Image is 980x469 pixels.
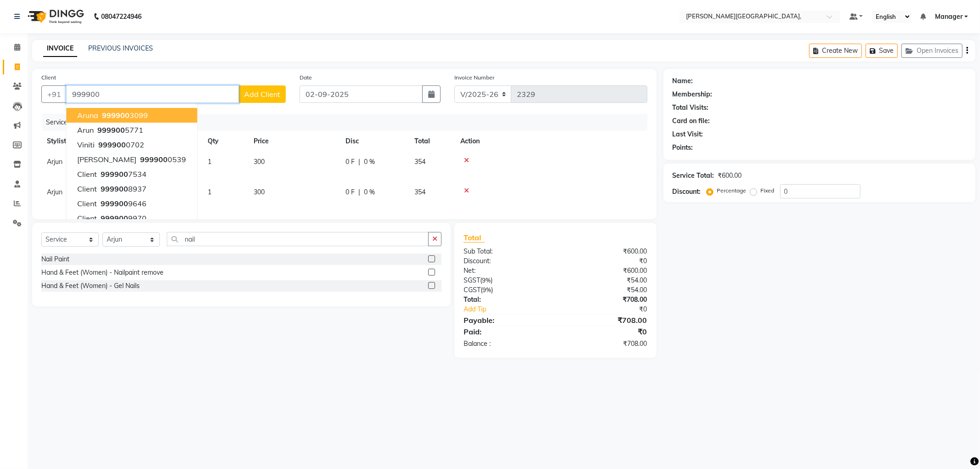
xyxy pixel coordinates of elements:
[244,90,280,99] span: Add Client
[901,44,963,58] button: Open Invoices
[555,266,654,276] div: ₹600.00
[457,285,555,295] div: ( )
[809,44,862,58] button: Create New
[97,125,125,135] span: 999900
[99,184,147,193] ngb-highlight: 8937
[555,247,654,256] div: ₹600.00
[23,4,86,29] img: logo
[457,247,555,256] div: Sub Total:
[555,339,654,349] div: ₹708.00
[42,114,654,131] div: Services
[457,339,555,349] div: Balance :
[555,295,654,305] div: ₹708.00
[673,90,713,99] div: Membership:
[77,184,97,193] span: Client
[457,326,555,337] div: Paid:
[101,214,128,223] span: 999900
[77,170,97,179] span: Client
[47,158,62,166] span: Arjun
[77,155,136,164] span: [PERSON_NAME]
[41,131,133,152] th: Stylist
[454,73,494,82] label: Invoice Number
[673,116,710,126] div: Card on file:
[77,214,97,223] span: Client
[761,186,775,195] label: Fixed
[555,276,654,285] div: ₹54.00
[248,131,340,152] th: Price
[673,171,714,181] div: Service Total:
[555,285,654,295] div: ₹54.00
[457,266,555,276] div: Net:
[464,233,485,243] span: Total
[102,111,130,120] span: 999900
[101,184,128,193] span: 999900
[96,125,143,135] ngb-highlight: 5771
[555,326,654,337] div: ₹0
[41,268,164,277] div: Hand & Feet (Women) - Nailpaint remove
[101,199,128,208] span: 999900
[202,131,248,152] th: Qty
[346,187,355,197] span: 0 F
[482,277,491,284] span: 9%
[364,157,375,167] span: 0 %
[99,199,147,208] ngb-highlight: 9646
[77,199,97,208] span: Client
[41,254,69,264] div: Nail Paint
[41,73,56,82] label: Client
[482,286,491,294] span: 9%
[300,73,312,82] label: Date
[457,256,555,266] div: Discount:
[673,187,701,197] div: Discount:
[673,103,709,113] div: Total Visits:
[457,276,555,285] div: ( )
[673,143,693,153] div: Points:
[254,188,265,196] span: 300
[101,4,142,29] b: 08047224946
[358,187,360,197] span: |
[457,295,555,305] div: Total:
[358,157,360,167] span: |
[464,286,481,294] span: CGST
[866,44,898,58] button: Save
[673,76,693,86] div: Name:
[409,131,455,152] th: Total
[88,44,153,52] a: PREVIOUS INVOICES
[464,276,480,284] span: SGST
[167,232,429,246] input: Search or Scan
[455,131,647,152] th: Action
[138,155,186,164] ngb-highlight: 0539
[457,305,572,314] a: Add Tip
[717,186,747,195] label: Percentage
[47,188,62,196] span: Arjun
[77,140,95,149] span: Viniti
[346,157,355,167] span: 0 F
[41,85,67,103] button: +91
[101,170,128,179] span: 999900
[457,315,555,326] div: Payable:
[77,111,98,120] span: Aruna
[208,188,211,196] span: 1
[77,125,94,135] span: Arun
[208,158,211,166] span: 1
[254,158,265,166] span: 300
[96,140,144,149] ngb-highlight: 0702
[673,130,703,139] div: Last Visit:
[99,214,147,223] ngb-highlight: 9970
[43,40,77,57] a: INVOICE
[100,111,148,120] ngb-highlight: 3099
[98,140,126,149] span: 999900
[140,155,168,164] span: 999900
[66,85,239,103] input: Search by Name/Mobile/Email/Code
[718,171,742,181] div: ₹600.00
[555,256,654,266] div: ₹0
[340,131,409,152] th: Disc
[572,305,654,314] div: ₹0
[555,315,654,326] div: ₹708.00
[99,170,147,179] ngb-highlight: 7534
[414,188,425,196] span: 354
[364,187,375,197] span: 0 %
[414,158,425,166] span: 354
[41,281,140,291] div: Hand & Feet (Women) - Gel Nails
[935,12,963,22] span: Manager
[238,85,286,103] button: Add Client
